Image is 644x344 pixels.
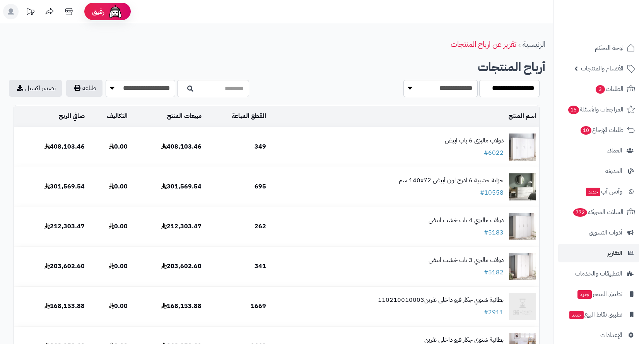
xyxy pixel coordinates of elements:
[44,262,85,271] b: 203,602.60
[595,84,624,94] span: الطلبات
[509,213,536,240] img: 1662047414-4-100x100.png
[595,43,624,53] span: لوحة التحكم
[607,145,622,156] span: العملاء
[568,105,579,114] span: 15
[378,296,504,305] p: بطانية شتوي جكار فرو داخلى نفرين110210010003
[558,305,639,324] a: تطبيق نقاط البيعجديد
[569,311,584,319] span: جديد
[480,188,504,197] a: #10558
[255,142,266,151] b: 349
[558,264,639,283] a: التطبيقات والخدمات
[445,136,504,145] p: دولاب ماليزي 6 باب ابيض
[580,125,624,135] span: طلبات الإرجاع
[429,256,504,265] p: دولاب ماليزي 3 باب خشب ابيض
[558,121,639,139] a: طلبات الإرجاع10
[109,222,128,231] b: 0.00
[131,106,205,127] td: مبيعات المنتج
[558,141,639,160] a: العملاء
[161,142,202,151] b: 408,103.46
[509,133,536,161] img: 1691316477-55-100x100.jpg
[558,182,639,201] a: وآتس آبجديد
[585,186,622,197] span: وآتس آب
[161,301,202,311] b: 168,153.88
[607,248,622,258] span: التقارير
[586,188,600,196] span: جديد
[92,7,104,16] span: رفيق
[577,289,622,300] span: تطبيق المتجر
[577,290,592,299] span: جديد
[161,222,202,231] b: 212,303.47
[44,142,85,151] b: 408,103.46
[161,262,202,271] b: 203,602.60
[581,63,624,74] span: الأقسام والمنتجات
[88,106,131,127] td: التكاليف
[255,222,266,231] b: 262
[558,162,639,180] a: المدونة
[44,222,85,231] b: 212,303.47
[429,216,504,225] p: دولاب ماليزي 4 باب خشب ابيض
[558,244,639,262] a: التقارير
[558,285,639,303] a: تطبيق المتجرجديد
[558,80,639,98] a: الطلبات3
[558,100,639,119] a: المراجعات والأسئلة15
[484,268,504,277] a: #5182
[484,308,504,317] a: #2911
[205,106,269,127] td: القطع المباعة
[399,176,504,185] p: خزانة خشبية 6 ادرج لون أبيض 140x72 سم
[572,207,624,217] span: السلات المتروكة
[161,182,202,191] b: 301,569.54
[66,80,102,97] button: طباعة
[558,223,639,242] a: أدوات التسويق
[484,228,504,237] a: #5183
[558,203,639,221] a: السلات المتروكة772
[109,182,128,191] b: 0.00
[509,293,536,320] img: no_image-100x100.png
[567,104,624,115] span: المراجعات والأسئلة
[595,85,605,94] span: 3
[569,309,622,320] span: تطبيق نقاط البيع
[600,330,622,341] span: الإعدادات
[44,182,85,191] b: 301,569.54
[109,262,128,271] b: 0.00
[20,4,40,21] a: تحديثات المنصة
[509,253,536,280] img: 1662047385-3-100x100.png
[251,301,266,311] b: 1669
[589,227,622,238] span: أدوات التسويق
[558,39,639,57] a: لوحة التحكم
[9,80,62,97] a: تصدير اكسيل
[255,262,266,271] b: 341
[14,106,88,127] td: صافي الربح
[255,182,266,191] b: 695
[591,14,637,30] img: logo-2.png
[451,38,516,50] a: تقرير عن ارباح المنتجات
[575,268,622,279] span: التطبيقات والخدمات
[573,208,588,217] span: 772
[108,4,123,19] img: ai-face.png
[484,148,504,157] a: #6022
[269,106,539,127] td: اسم المنتج
[109,142,128,151] b: 0.00
[44,301,85,311] b: 168,153.88
[509,173,536,200] img: 1746709299-1702541934053-68567865785768-1000x1000-100x100.jpg
[580,126,592,135] span: 10
[605,166,622,176] span: المدونة
[478,58,545,76] b: أرباح المنتجات
[523,38,545,50] a: الرئيسية
[109,301,128,311] b: 0.00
